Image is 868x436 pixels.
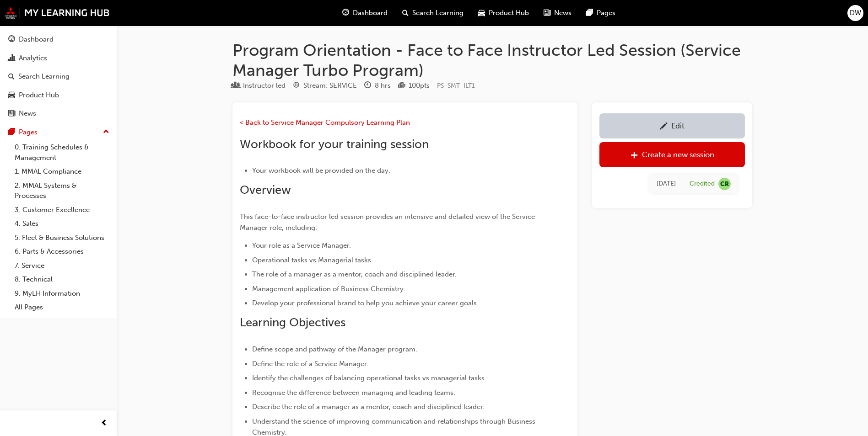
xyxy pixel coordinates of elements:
a: guage-iconDashboard [335,4,395,22]
span: car-icon [8,91,15,100]
a: 8. Technical [11,272,113,287]
img: mmal [5,7,110,19]
div: Pages [19,127,38,138]
a: search-iconSearch Learning [395,4,471,22]
span: search-icon [8,73,15,81]
a: 6. Parts & Accessories [11,245,113,259]
a: 5. Fleet & Business Solutions [11,231,113,245]
span: Learning resource code [437,82,475,90]
span: Your role as a Service Manager. [252,241,351,250]
span: podium-icon [398,82,405,90]
div: Product Hub [19,90,59,101]
span: search-icon [402,7,409,19]
span: Operational tasks vs Managerial tasks. [252,256,373,264]
a: Edit [599,113,745,138]
span: This face-to-face instructor led session provides an intensive and detailed view of the Service M... [240,213,537,232]
a: 7. Service [11,259,113,273]
span: prev-icon [101,418,108,429]
a: car-iconProduct Hub [471,4,536,22]
span: guage-icon [342,7,349,19]
span: Recognise the difference between managing and leading teams. [252,388,455,397]
a: 2. MMAL Systems & Processes [11,179,113,203]
span: pencil-icon [660,122,668,132]
span: Your workbook will be provided on the day. [252,166,390,175]
span: Identify the challenges of balancing operational tasks vs managerial tasks. [252,374,486,382]
a: pages-iconPages [579,4,623,22]
h1: Program Orientation - Face to Face Instructor Led Session (Service Manager Turbo Program) [232,40,752,80]
span: learningResourceType_INSTRUCTOR_LED-icon [232,82,239,90]
span: Overview [240,183,291,197]
span: pages-icon [8,128,15,137]
div: Instructor led [243,80,286,91]
span: Define scope and pathway of the Manager program. [252,345,417,353]
div: Credited [690,180,715,188]
div: Type [232,80,286,91]
div: 8 hrs [375,80,391,91]
div: Stream: SERVICE [303,80,357,91]
div: Analytics [19,53,47,64]
a: 0. Training Schedules & Management [11,140,113,165]
button: Pages [4,124,113,141]
div: Stream [293,80,357,91]
span: Product Hub [489,8,529,18]
a: < Back to Service Manager Compulsory Learning Plan [240,118,410,127]
span: Dashboard [353,8,388,18]
a: news-iconNews [536,4,579,22]
div: Edit [671,121,685,130]
span: News [554,8,571,18]
button: DashboardAnalyticsSearch LearningProduct HubNews [4,29,113,124]
a: Create a new session [599,142,745,167]
span: up-icon [103,126,109,138]
span: Develop your professional brand to help you achieve your career goals. [252,299,479,307]
span: news-icon [8,110,15,118]
span: Search Learning [412,8,464,18]
span: Pages [597,8,615,18]
span: guage-icon [8,36,15,44]
span: plus-icon [631,151,638,160]
a: 3. Customer Excellence [11,203,113,217]
a: All Pages [11,300,113,314]
a: 4. Sales [11,217,113,231]
a: Search Learning [4,68,113,85]
div: 100 pts [409,80,430,91]
div: Create a new session [642,150,714,159]
span: Management application of Business Chemistry. [252,285,405,293]
a: 1. MMAL Compliance [11,165,113,179]
div: Tue Oct 01 2024 09:30:00 GMT+0930 (Australian Central Standard Time) [657,179,676,189]
span: chart-icon [8,54,15,63]
div: Dashboard [19,34,54,45]
span: car-icon [478,7,485,19]
span: pages-icon [586,7,593,19]
span: Define the role of a Service Manager. [252,360,368,368]
span: Describe the role of a manager as a mentor, coach and disciplined leader. [252,403,485,411]
a: Analytics [4,50,113,67]
span: The role of a manager as a mentor, coach and disciplined leader. [252,270,457,278]
a: 9. MyLH Information [11,287,113,301]
span: Learning Objectives [240,315,345,330]
a: Product Hub [4,87,113,104]
span: Workbook for your training session [240,137,429,151]
div: Points [398,80,430,91]
span: null-icon [718,178,731,190]
div: Duration [364,80,391,91]
span: DW [850,8,861,18]
div: News [19,108,36,119]
div: Search Learning [18,71,70,82]
span: clock-icon [364,82,371,90]
a: News [4,105,113,122]
span: target-icon [293,82,300,90]
button: DW [847,5,863,21]
span: news-icon [544,7,550,19]
a: Dashboard [4,31,113,48]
